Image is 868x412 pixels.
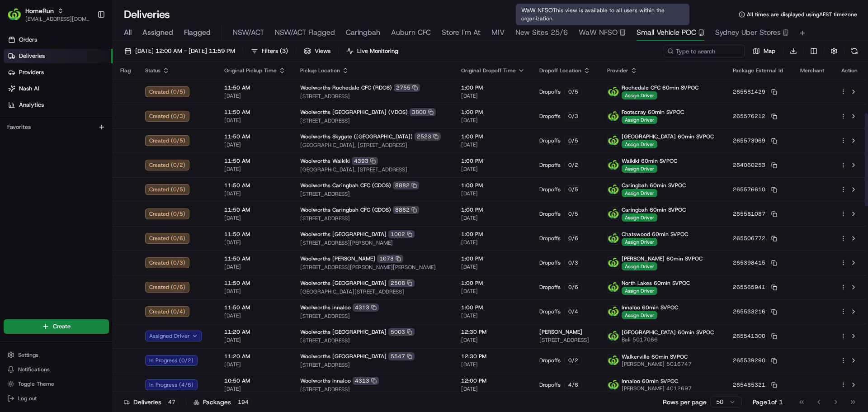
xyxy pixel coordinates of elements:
[733,259,765,266] span: 265398415
[516,4,689,25] div: WaW NFSO
[346,27,380,38] span: Caringbah
[275,27,335,38] span: NSW/ACT Flagged
[224,336,286,344] span: [DATE]
[663,398,707,407] p: Rows per page
[461,214,525,222] span: [DATE]
[461,385,525,393] span: [DATE]
[607,67,628,74] span: Provider
[410,108,436,116] div: 3800
[18,380,54,388] span: Toggle Theme
[539,336,593,344] span: [STREET_ADDRESS]
[539,235,561,242] span: Dropoffs
[224,92,286,99] span: [DATE]
[733,88,777,95] button: 265581429
[442,27,481,38] span: Store I'm At
[622,238,657,246] span: Assign Driver
[25,6,54,15] button: HomeRun
[733,381,765,388] span: 265485321
[4,98,113,112] a: Analytics
[224,231,286,238] span: 11:50 AM
[19,36,37,44] span: Orders
[300,215,447,222] span: [STREET_ADDRESS]
[539,186,561,193] span: Dropoffs
[539,161,561,169] span: Dropoffs
[622,182,686,189] span: Caringbah 60min SVPOC
[4,349,109,361] button: Settings
[19,101,44,109] span: Analytics
[300,377,351,384] span: Woolworths Innaloo
[394,84,420,92] div: 2755
[608,110,619,122] img: ww.png
[461,166,525,173] span: [DATE]
[388,328,415,336] div: 5003
[622,385,692,392] span: [PERSON_NAME] 4012697
[461,84,525,91] span: 1:00 PM
[300,109,408,116] span: Woolworths [GEOGRAPHIC_DATA] (VDOS)
[800,67,824,74] span: Merchant
[124,398,179,407] div: Deliveries
[491,27,505,38] span: MIV
[224,304,286,311] span: 11:50 AM
[262,47,288,55] span: Filters
[733,332,777,340] button: 265541300
[224,385,286,393] span: [DATE]
[4,49,113,63] a: Deliveries
[461,92,525,99] span: [DATE]
[622,189,657,197] span: Assign Driver
[124,7,170,22] h1: Deliveries
[224,377,286,384] span: 10:50 AM
[622,255,703,262] span: [PERSON_NAME] 60min SVPOC
[224,157,286,165] span: 11:50 AM
[18,351,38,359] span: Settings
[461,336,525,344] span: [DATE]
[622,116,657,124] span: Assign Driver
[4,378,109,390] button: Toggle Theme
[461,239,525,246] span: [DATE]
[300,84,392,91] span: Woolworths Rochedale CFC (RDOS)
[145,331,202,341] button: Assigned Driver
[622,360,692,368] span: [PERSON_NAME] 5016747
[622,165,657,173] span: Assign Driver
[233,27,264,38] span: NSW/ACT
[622,109,684,116] span: Footscray 60min SVPOC
[564,381,582,389] div: 4 / 6
[539,67,581,74] span: Dropoff Location
[564,137,582,145] div: 0 / 5
[564,88,582,96] div: 0 / 5
[733,137,765,144] span: 265573069
[461,255,525,262] span: 1:00 PM
[224,166,286,173] span: [DATE]
[733,88,765,95] span: 265581429
[564,234,582,242] div: 0 / 6
[184,27,211,38] span: Flagged
[300,304,351,311] span: Woolworths Innaloo
[224,279,286,287] span: 11:50 AM
[461,353,525,360] span: 12:30 PM
[377,255,403,263] div: 1073
[300,190,447,198] span: [STREET_ADDRESS]
[539,88,561,95] span: Dropoffs
[224,84,286,91] span: 11:50 AM
[608,208,619,220] img: ww.png
[300,313,447,320] span: [STREET_ADDRESS]
[461,288,525,295] span: [DATE]
[579,27,618,38] span: WaW NFSO
[733,357,777,364] button: 265539290
[19,52,45,60] span: Deliveries
[300,288,447,295] span: [GEOGRAPHIC_DATA][STREET_ADDRESS]
[622,91,657,99] span: Assign Driver
[733,186,765,193] span: 265576610
[18,395,37,402] span: Log out
[224,67,277,74] span: Original Pickup Time
[461,279,525,287] span: 1:00 PM
[461,67,516,74] span: Original Dropoff Time
[608,86,619,98] img: ww.png
[53,322,71,331] span: Create
[300,264,447,271] span: [STREET_ADDRESS][PERSON_NAME][PERSON_NAME]
[608,330,619,342] img: ww.png
[353,303,379,312] div: 4313
[539,284,561,291] span: Dropoffs
[733,161,777,169] button: 264060253
[622,304,678,311] span: Innaloo 60min SVPOC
